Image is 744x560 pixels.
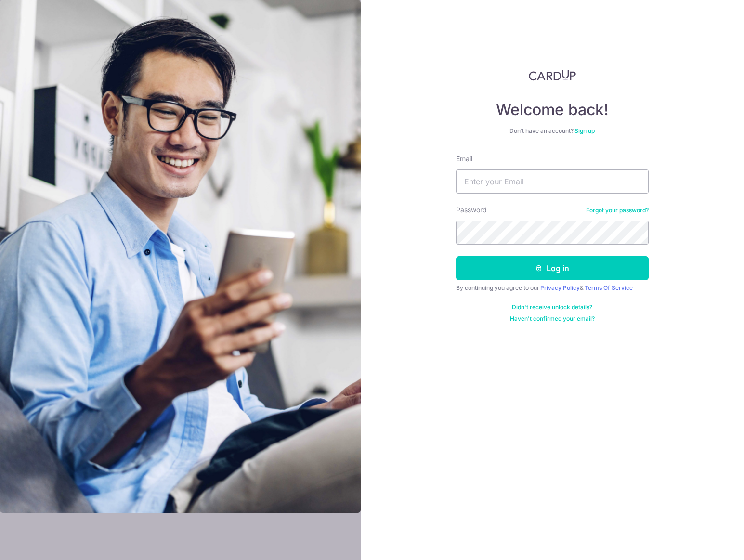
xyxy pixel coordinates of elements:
button: Log in [456,256,649,280]
a: Sign up [574,127,595,134]
a: Terms Of Service [585,284,633,291]
a: Haven't confirmed your email? [510,315,595,323]
label: Password [456,205,487,215]
div: By continuing you agree to our & [456,284,649,292]
img: CardUp Logo [529,69,576,81]
h4: Welcome back! [456,100,649,119]
a: Privacy Policy [540,284,580,291]
div: Don’t have an account? [456,127,649,135]
a: Forgot your password? [586,207,649,214]
label: Email [456,154,472,164]
a: Didn't receive unlock details? [512,303,592,311]
input: Enter your Email [456,169,649,194]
